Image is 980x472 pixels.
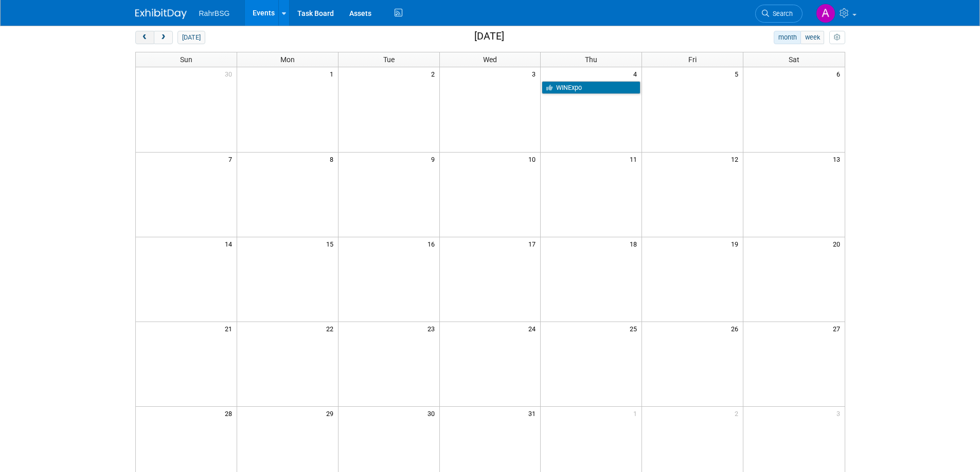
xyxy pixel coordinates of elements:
span: 1 [632,407,642,420]
span: 27 [832,322,845,335]
span: 26 [730,322,743,335]
span: 22 [325,322,338,335]
span: Search [769,10,793,17]
span: 19 [730,237,743,250]
span: 30 [426,407,439,420]
span: 7 [227,153,237,165]
span: 15 [325,237,338,250]
span: 1 [329,67,338,80]
span: Tue [383,55,395,64]
h2: [DATE] [474,31,504,42]
span: 28 [224,407,237,420]
span: 13 [832,153,845,165]
span: Wed [483,55,497,64]
span: 24 [527,322,540,335]
span: Sun [180,55,192,64]
button: week [800,31,824,44]
span: 17 [527,237,540,250]
span: 16 [426,237,439,250]
span: 2 [734,407,743,420]
span: 31 [527,407,540,420]
span: RahrBSG [199,9,230,17]
span: 3 [835,407,845,420]
span: 20 [832,237,845,250]
span: 14 [224,237,237,250]
img: ExhibitDay [135,9,187,19]
span: 21 [224,322,237,335]
i: Personalize Calendar [834,34,841,41]
span: 12 [730,153,743,165]
span: 6 [835,67,845,80]
span: Fri [688,55,697,64]
span: 30 [224,67,237,80]
span: Sat [789,55,799,64]
span: 29 [325,407,338,420]
span: 11 [629,153,642,165]
a: WINExpo [542,81,640,95]
span: 3 [531,67,540,80]
button: next [154,31,173,44]
span: 23 [426,322,439,335]
span: 4 [632,67,642,80]
span: 8 [329,153,338,165]
span: 9 [430,153,439,165]
button: month [774,31,801,44]
a: Search [755,5,803,23]
span: Mon [280,55,295,64]
span: 5 [734,67,743,80]
button: [DATE] [177,31,205,44]
button: myCustomButton [829,31,845,44]
span: 10 [527,153,540,165]
span: 18 [629,237,642,250]
span: 25 [629,322,642,335]
span: Thu [585,55,597,64]
button: prev [135,31,154,44]
span: 2 [430,67,439,80]
img: Anna-Lisa Brewer [816,4,835,23]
